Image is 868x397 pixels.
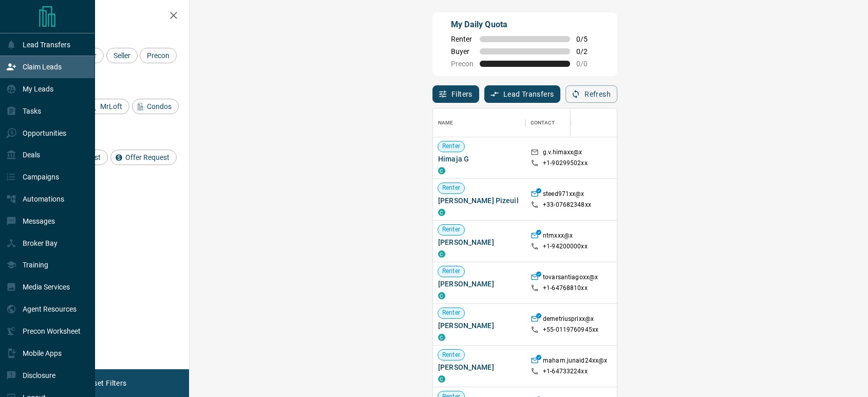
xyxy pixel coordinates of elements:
[438,375,445,383] div: condos.ca
[143,102,175,111] span: Condos
[97,102,126,111] span: MrLoft
[576,60,599,68] span: 0 / 0
[438,184,464,192] span: Renter
[140,48,177,63] div: Precon
[543,159,588,168] p: +1- 90299502xx
[438,237,520,247] span: [PERSON_NAME]
[110,51,134,60] span: Seller
[110,150,177,165] div: Offer Request
[106,48,138,63] div: Seller
[432,85,479,103] button: Filters
[576,47,599,56] span: 0 / 2
[438,167,445,174] div: condos.ca
[543,273,598,284] p: tovarsantiagoxx@x
[438,320,520,331] span: [PERSON_NAME]
[438,362,520,372] span: [PERSON_NAME]
[122,153,173,161] span: Offer Request
[543,190,584,201] p: steed971xx@x
[543,201,591,209] p: +33- 07682348xx
[451,47,474,56] span: Buyer
[451,60,474,68] span: Precon
[143,51,173,60] span: Precon
[543,356,607,367] p: maham.junaid24xx@x
[78,374,133,392] button: Reset Filters
[484,85,561,103] button: Lead Transfers
[451,35,474,43] span: Renter
[85,99,129,114] div: MrLoft
[543,326,598,334] p: +55- 0119760945xx
[543,242,588,251] p: +1- 94200000xx
[438,334,445,341] div: condos.ca
[438,225,464,234] span: Renter
[438,292,445,299] div: condos.ca
[438,279,520,289] span: [PERSON_NAME]
[543,284,588,293] p: +1- 64768810xx
[438,250,445,258] div: condos.ca
[132,99,179,114] div: Condos
[438,195,520,206] span: [PERSON_NAME] Pizeuil
[543,367,588,376] p: +1- 64733224xx
[531,109,555,137] div: Contact
[438,309,464,317] span: Renter
[525,109,608,137] div: Contact
[433,109,525,137] div: Name
[565,85,617,103] button: Refresh
[438,267,464,276] span: Renter
[543,231,573,242] p: ntmxxx@x
[543,315,594,326] p: demetriusprixx@x
[438,154,520,164] span: Himaja G
[33,10,179,23] h2: Filters
[438,142,464,151] span: Renter
[438,109,454,137] div: Name
[451,19,599,31] p: My Daily Quota
[543,148,582,159] p: g.v.himaxx@x
[438,209,445,216] div: condos.ca
[438,351,464,359] span: Renter
[576,35,599,43] span: 0 / 5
